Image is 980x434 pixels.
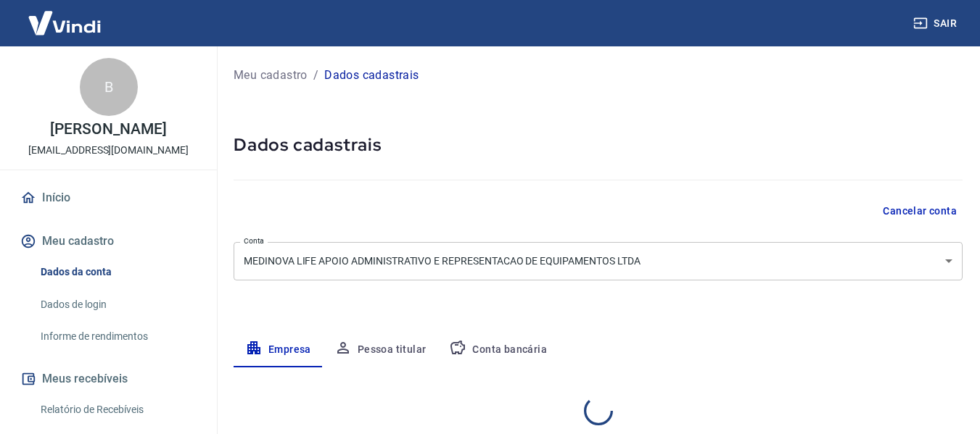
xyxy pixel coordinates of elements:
[244,235,264,246] label: Conta
[28,143,189,158] p: [EMAIL_ADDRESS][DOMAIN_NAME]
[324,67,419,84] p: Dados cadastrais
[323,333,438,367] button: Pessoa titular
[50,122,166,137] p: [PERSON_NAME]
[313,67,318,84] p: /
[234,133,963,157] h5: Dados cadastrais
[35,257,199,287] a: Dados da conta
[910,10,963,37] button: Sair
[877,198,963,225] button: Cancelar conta
[35,395,199,425] a: Relatório de Recebíveis
[35,322,199,351] a: Informe de rendimentos
[17,1,112,45] img: Vindi
[17,363,199,395] button: Meus recebíveis
[17,182,199,214] a: Início
[437,333,559,367] button: Conta bancária
[234,242,963,280] div: MEDINOVA LIFE APOIO ADMINISTRATIVO E REPRESENTACAO DE EQUIPAMENTOS LTDA
[234,67,308,84] a: Meu cadastro
[17,225,199,257] button: Meu cadastro
[234,333,323,367] button: Empresa
[35,290,199,320] a: Dados de login
[80,58,138,116] div: B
